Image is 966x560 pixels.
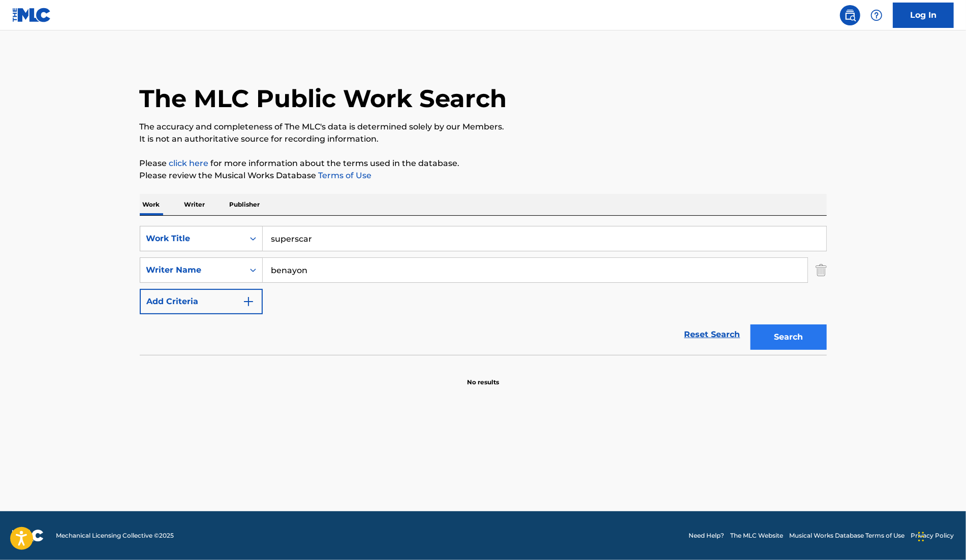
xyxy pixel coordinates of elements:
p: Please for more information about the terms used in the database. [140,157,827,170]
div: Writer Name [146,264,238,276]
img: search [844,9,856,21]
a: Musical Works Database Terms of Use [789,531,905,540]
p: No results [467,366,499,387]
img: MLC Logo [12,8,51,22]
form: Search Form [140,226,827,355]
div: Work Title [146,233,238,245]
a: click here [169,158,209,168]
button: Search [751,324,827,350]
p: Work [140,194,163,215]
p: Publisher [227,194,263,215]
button: Add Criteria [140,289,263,314]
img: 9d2ae6d4665cec9f34b9.svg [242,295,255,308]
span: Mechanical Licensing Collective © 2025 [56,531,174,540]
p: Please review the Musical Works Database [140,170,827,182]
img: logo [12,530,44,542]
a: Privacy Policy [911,531,954,540]
a: The MLC Website [730,531,783,540]
a: Need Help? [689,531,724,540]
a: Public Search [840,5,860,25]
img: help [870,9,883,21]
img: Delete Criterion [816,257,827,283]
a: Terms of Use [317,171,372,180]
p: Writer [181,194,208,215]
iframe: Chat Widget [915,511,966,560]
p: It is not an authoritative source for recording information. [140,133,827,145]
div: Drag [918,521,924,552]
p: The accuracy and completeness of The MLC's data is determined solely by our Members. [140,121,827,133]
h1: The MLC Public Work Search [140,83,507,114]
a: Log In [893,3,954,28]
div: Help [866,5,887,25]
a: Reset Search [679,323,745,346]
